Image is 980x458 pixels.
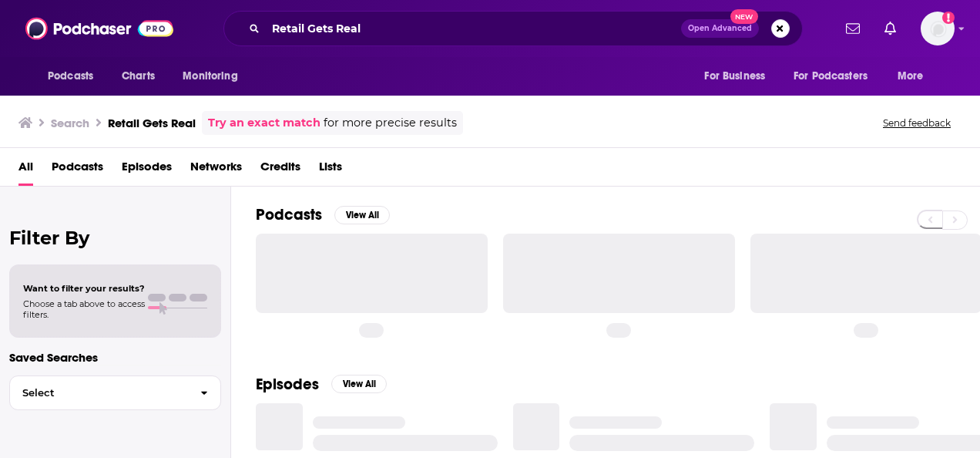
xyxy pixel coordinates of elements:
button: Open AdvancedNew [681,19,759,38]
a: Show notifications dropdown [878,15,902,42]
span: Select [10,388,188,398]
a: Episodes [122,154,172,186]
span: For Podcasters [794,66,868,87]
h3: Retail Gets Real [108,116,196,130]
button: open menu [784,62,890,91]
a: Try an exact match [208,114,321,132]
a: Podcasts [52,154,103,186]
span: for more precise results [324,114,457,132]
h2: Podcasts [256,205,322,224]
input: Search podcasts, credits, & more... [266,16,681,41]
button: View All [331,375,387,393]
svg: Add a profile image [942,12,955,24]
span: Open Advanced [688,25,752,32]
button: open menu [172,62,257,91]
span: More [898,66,924,87]
button: open menu [693,62,784,91]
a: Charts [112,62,164,91]
div: Search podcasts, credits, & more... [223,11,803,46]
a: Show notifications dropdown [840,15,866,42]
h2: Episodes [256,375,319,394]
a: Lists [319,154,342,186]
a: All [18,154,33,186]
button: Show profile menu [921,12,955,45]
button: open menu [37,62,113,91]
span: Charts [122,66,155,87]
button: View All [334,206,390,224]
span: For Business [704,66,765,87]
button: open menu [887,62,943,91]
h3: Search [51,116,89,130]
p: Saved Searches [9,350,221,365]
a: EpisodesView All [256,375,387,394]
a: Credits [260,154,300,186]
button: Select [9,375,221,410]
button: Send feedback [878,116,955,130]
span: New [730,9,758,24]
span: Logged in as amooers [921,12,955,45]
a: Networks [190,154,242,186]
h2: Filter By [9,227,221,249]
span: Want to filter your results? [23,283,145,294]
span: Monitoring [183,66,237,87]
a: PodcastsView All [256,205,390,224]
img: Podchaser - Follow, Share and Rate Podcasts [25,14,173,43]
span: Choose a tab above to access filters. [23,298,145,320]
span: Podcasts [48,66,93,87]
img: User Profile [921,12,955,45]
